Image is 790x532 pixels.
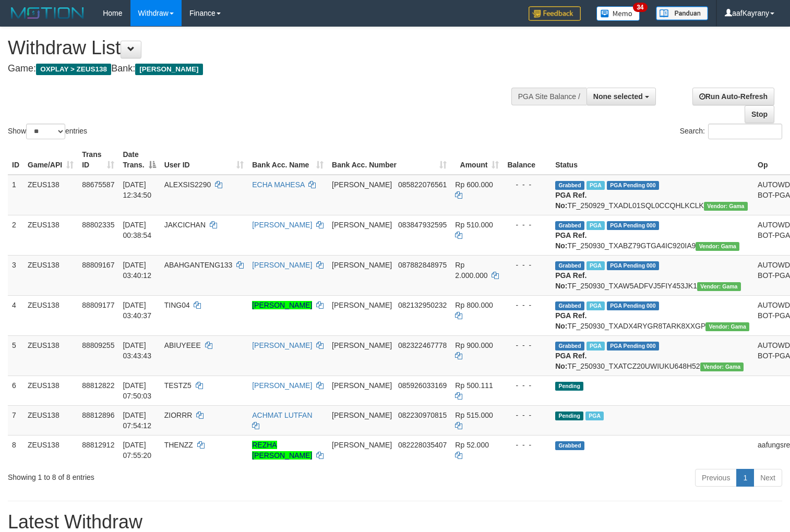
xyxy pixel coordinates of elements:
[451,145,503,175] th: Amount: activate to sort column ascending
[398,381,447,390] span: Copy 085926033169 to clipboard
[8,255,23,295] td: 3
[753,469,782,487] a: Next
[23,335,78,376] td: ZEUS138
[555,342,584,350] span: Grabbed
[252,441,312,460] a: REZHA [PERSON_NAME]
[332,261,392,269] span: [PERSON_NAME]
[118,145,160,175] th: Date Trans.: activate to sort column descending
[455,441,489,449] span: Rp 52.000
[586,261,605,270] span: Marked by aaftanly
[596,6,640,21] img: Button%20Memo.svg
[455,221,493,229] span: Rp 510.000
[252,381,312,390] a: [PERSON_NAME]
[555,352,586,370] b: PGA Ref. No:
[736,469,754,487] a: 1
[551,145,753,175] th: Status
[551,335,753,376] td: TF_250930_TXATCZ20UWIUKU648H52
[455,301,493,309] span: Rp 800.000
[586,181,605,190] span: Marked by aafpengsreynich
[555,231,586,250] b: PGA Ref. No:
[607,181,659,190] span: PGA Pending
[23,295,78,335] td: ZEUS138
[507,260,547,270] div: - - -
[455,180,493,189] span: Rp 600.000
[160,145,248,175] th: User ID: activate to sort column ascending
[82,301,114,309] span: 88809177
[82,441,114,449] span: 88812912
[23,215,78,255] td: ZEUS138
[123,441,151,460] span: [DATE] 07:55:20
[551,215,753,255] td: TF_250930_TXABZ79GTGA4IC920IA9
[607,221,659,230] span: PGA Pending
[23,145,78,175] th: Game/API: activate to sort column ascending
[332,381,392,390] span: [PERSON_NAME]
[8,64,516,74] h4: Game: Bank:
[507,380,547,391] div: - - -
[8,215,23,255] td: 2
[23,405,78,435] td: ZEUS138
[164,180,211,189] span: ALEXSIS2290
[692,88,774,105] a: Run Auto-Refresh
[656,6,708,20] img: panduan.png
[551,295,753,335] td: TF_250930_TXADX4RYGR8TARK8XXGP
[507,410,547,420] div: - - -
[332,411,392,419] span: [PERSON_NAME]
[398,441,447,449] span: Copy 082228035407 to clipboard
[82,180,114,189] span: 88675587
[680,124,782,139] label: Search:
[248,145,328,175] th: Bank Acc. Name: activate to sort column ascending
[123,411,151,430] span: [DATE] 07:54:12
[507,340,547,350] div: - - -
[8,335,23,376] td: 5
[455,381,493,390] span: Rp 500.111
[164,411,193,419] span: ZIORRR
[555,191,586,210] b: PGA Ref. No:
[507,179,547,190] div: - - -
[455,261,487,280] span: Rp 2.000.000
[8,435,23,465] td: 8
[705,322,749,331] span: Vendor URL: https://trx31.1velocity.biz
[332,301,392,309] span: [PERSON_NAME]
[555,311,586,330] b: PGA Ref. No:
[633,3,647,12] span: 34
[164,221,206,229] span: JAKCICHAN
[586,342,605,350] span: Marked by aaftanly
[607,261,659,270] span: PGA Pending
[708,124,782,139] input: Search:
[555,441,584,450] span: Grabbed
[555,181,584,190] span: Grabbed
[332,341,392,349] span: [PERSON_NAME]
[8,376,23,405] td: 6
[398,261,447,269] span: Copy 087882848975 to clipboard
[123,301,151,320] span: [DATE] 03:40:37
[586,301,605,310] span: Marked by aaftanly
[332,221,392,229] span: [PERSON_NAME]
[332,180,392,189] span: [PERSON_NAME]
[328,145,451,175] th: Bank Acc. Number: activate to sort column ascending
[507,300,547,310] div: - - -
[398,341,447,349] span: Copy 082322467778 to clipboard
[78,145,118,175] th: Trans ID: activate to sort column ascending
[586,88,656,105] button: None selected
[555,412,583,420] span: Pending
[252,341,312,349] a: [PERSON_NAME]
[252,180,304,189] a: ECHA MAHESA
[585,412,604,420] span: Marked by aafsreyleap
[529,6,581,21] img: Feedback.jpg
[745,105,774,123] a: Stop
[82,261,114,269] span: 88809167
[26,124,65,139] select: Showentries
[555,301,584,310] span: Grabbed
[455,411,493,419] span: Rp 515.000
[607,342,659,350] span: PGA Pending
[697,282,741,291] span: Vendor URL: https://trx31.1velocity.biz
[252,261,312,269] a: [PERSON_NAME]
[555,221,584,230] span: Grabbed
[704,202,748,211] span: Vendor URL: https://trx31.1velocity.biz
[332,441,392,449] span: [PERSON_NAME]
[82,381,114,390] span: 88812822
[8,145,23,175] th: ID
[8,5,87,21] img: MOTION_logo.png
[8,38,516,58] h1: Withdraw List
[507,440,547,450] div: - - -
